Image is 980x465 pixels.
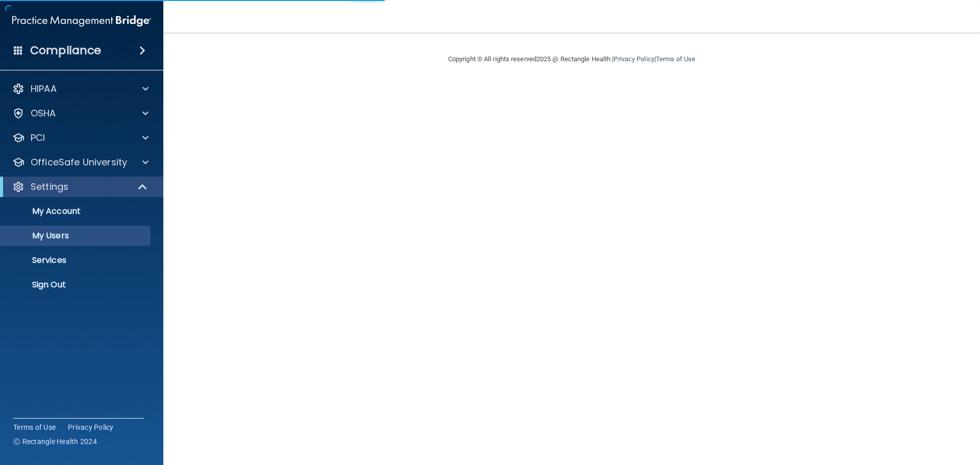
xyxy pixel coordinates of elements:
[12,83,149,95] a: HIPAA
[31,181,68,193] p: Settings
[31,83,57,95] p: HIPAA
[12,107,149,119] a: OSHA
[12,156,149,168] a: OfficeSafe University
[656,55,695,63] a: Terms of Use
[7,255,146,265] p: Services
[68,422,114,432] a: Privacy Policy
[385,43,758,76] div: Copyright © All rights reserved 2025 @ Rectangle Health | |
[31,156,127,168] p: OfficeSafe University
[31,107,56,119] p: OSHA
[12,181,148,193] a: Settings
[31,132,45,144] p: PCI
[614,55,654,63] a: Privacy Policy
[13,436,97,447] span: Ⓒ Rectangle Health 2024
[30,43,101,58] h4: Compliance
[7,280,146,290] p: Sign Out
[7,231,146,241] p: My Users
[12,11,151,31] img: PMB logo
[7,206,146,216] p: My Account
[13,422,56,432] a: Terms of Use
[12,132,149,144] a: PCI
